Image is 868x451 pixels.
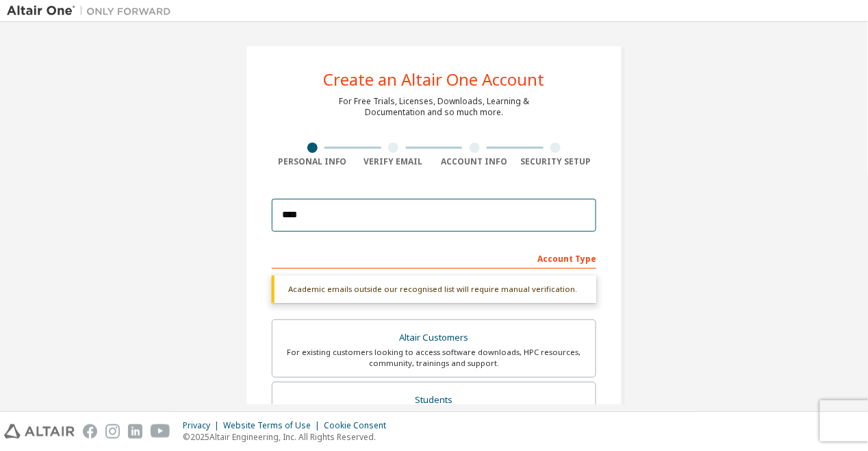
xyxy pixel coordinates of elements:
[223,420,324,431] div: Website Terms of Use
[151,424,170,439] img: youtube.svg
[339,96,529,118] div: For Free Trials, Licenses, Downloads, Learning & Documentation and so much more.
[183,431,394,443] p: © 2025 Altair Engineering, Inc. All Rights Reserved.
[7,4,178,18] img: Altair One
[183,420,223,431] div: Privacy
[434,156,515,167] div: Account Info
[324,420,394,431] div: Cookie Consent
[272,247,596,269] div: Account Type
[83,424,97,439] img: facebook.svg
[353,156,435,167] div: Verify Email
[105,424,120,439] img: instagram.svg
[128,424,142,439] img: linkedin.svg
[281,391,587,410] div: Students
[515,156,597,167] div: Security Setup
[272,156,353,167] div: Personal Info
[272,276,596,303] div: Academic emails outside our recognised list will require manual verification.
[281,347,587,369] div: For existing customers looking to access software downloads, HPC resources, community, trainings ...
[324,71,545,88] div: Create an Altair One Account
[4,424,75,439] img: altair_logo.svg
[281,328,587,348] div: Altair Customers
